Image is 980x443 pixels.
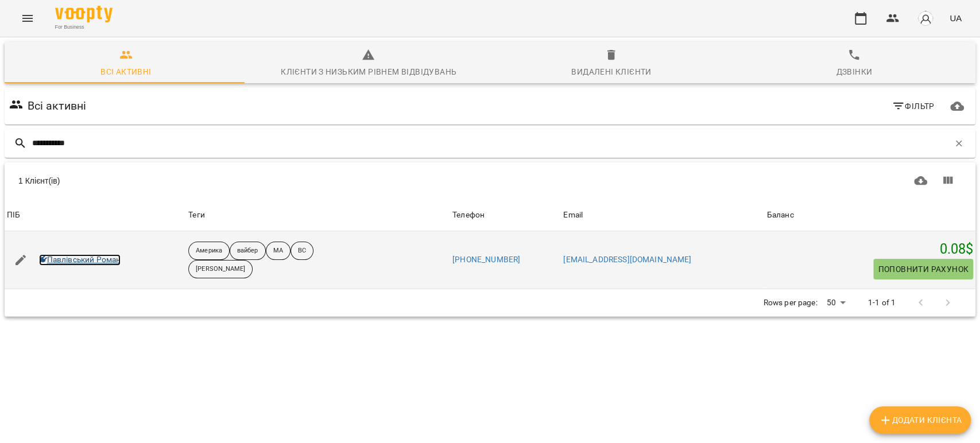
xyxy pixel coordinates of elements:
div: Клієнти з низьким рівнем відвідувань [281,65,456,79]
div: Sort [563,208,583,222]
p: Rows per page: [763,297,817,309]
p: Америка [196,246,222,256]
span: Телефон [452,208,559,222]
a: [EMAIL_ADDRESS][DOMAIN_NAME] [563,255,691,264]
div: [PERSON_NAME] [188,260,253,278]
a: Павлівський Роман [39,254,121,266]
p: 1-1 of 1 [868,297,896,309]
button: Показати колонки [934,167,962,195]
div: Всі активні [100,65,151,79]
div: ПІБ [7,208,20,222]
div: Телефон [452,208,485,222]
div: Дзвінки [836,65,872,79]
div: Баланс [767,208,794,222]
button: UA [945,7,966,29]
p: [PERSON_NAME] [196,265,245,274]
img: avatar_s.png [917,10,933,26]
div: Видалені клієнти [571,65,651,79]
button: Menu [14,5,41,32]
div: Table Toolbar [5,162,975,199]
p: вайбер [237,246,258,256]
span: Фільтр [892,99,935,113]
span: ПІБ [7,208,184,222]
p: ВС [298,246,306,256]
div: МА [266,242,290,260]
span: Баланс [767,208,973,222]
div: 1 Клієнт(ів) [18,175,483,186]
button: Поповнити рахунок [873,259,973,279]
div: Америка [188,242,230,260]
h5: 0.08 $ [767,240,973,258]
span: Email [563,208,762,222]
div: ВС [290,242,313,260]
p: МА [273,246,283,256]
div: Sort [767,208,794,222]
div: Sort [7,208,20,222]
img: Voopty Logo [55,6,113,22]
h6: Всі активні [28,97,87,115]
span: UA [950,12,962,24]
div: Sort [452,208,485,222]
div: Email [563,208,583,222]
span: For Business [55,24,113,31]
div: Теги [188,208,448,222]
button: Завантажити CSV [907,167,935,195]
div: вайбер [230,242,266,260]
div: 50 [822,294,849,311]
a: [PHONE_NUMBER] [452,255,520,264]
button: Фільтр [887,96,939,116]
span: Поповнити рахунок [878,262,969,276]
